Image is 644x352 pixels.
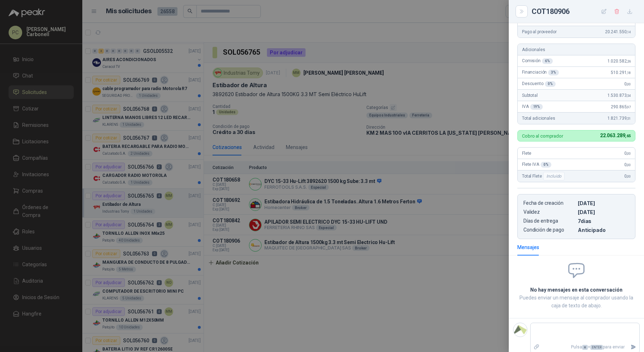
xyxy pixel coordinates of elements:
span: 1.821.739 [608,116,631,121]
span: 0 [624,151,631,156]
div: Adicionales [518,44,635,55]
div: 3 % [548,70,559,75]
span: 20.241.550 [605,29,631,34]
span: 290.865 [611,104,631,109]
span: ,00 [626,174,631,178]
p: Anticipado [578,227,629,233]
img: Company Logo [513,323,527,337]
span: 0 [624,174,631,179]
div: COT180906 [532,6,635,17]
p: 7 dias [578,218,629,224]
span: ,36 [626,59,631,63]
p: [DATE] [578,200,629,206]
span: Total Flete [522,172,566,180]
div: Total adicionales [518,113,635,124]
span: ,65 [625,134,631,138]
p: Fecha de creación [523,200,575,206]
span: Pago al proveedor [522,29,557,34]
p: Cobro al comprador [522,134,563,138]
span: Descuento [522,81,556,87]
p: Días de entrega [523,218,575,224]
span: 0 [624,162,631,167]
div: 0 % [541,162,551,168]
span: Comisión [522,58,553,64]
span: ,97 [626,105,631,109]
h2: No hay mensajes en esta conversación [517,286,635,294]
span: ,54 [626,94,631,98]
span: Flete [522,151,531,156]
p: Puedes enviar un mensaje al comprador usando la caja de texto de abajo. [517,294,635,309]
span: ,00 [626,152,631,155]
span: 510.291 [611,70,631,75]
span: Financiación [522,70,559,75]
span: Subtotal [522,93,538,98]
span: IVA [522,104,543,110]
span: 0 [624,81,631,86]
p: Condición de pago [523,227,575,233]
span: 1.530.873 [608,93,631,98]
button: Close [517,7,526,16]
span: ENTER [590,345,603,350]
div: Incluido [543,172,565,180]
span: ,14 [626,30,631,34]
span: 1.020.582 [608,59,631,64]
p: [DATE] [578,209,629,215]
span: ,51 [626,116,631,120]
span: ,00 [626,163,631,167]
div: 0 % [545,81,556,87]
p: Validez [523,209,575,215]
span: ⌘ [582,345,588,350]
span: ,00 [626,82,631,86]
span: Flete IVA [522,162,551,168]
div: 6 % [542,58,553,64]
span: ,18 [626,71,631,75]
div: Mensajes [517,243,539,251]
div: 19 % [530,104,543,110]
span: 22.063.289 [600,133,631,138]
